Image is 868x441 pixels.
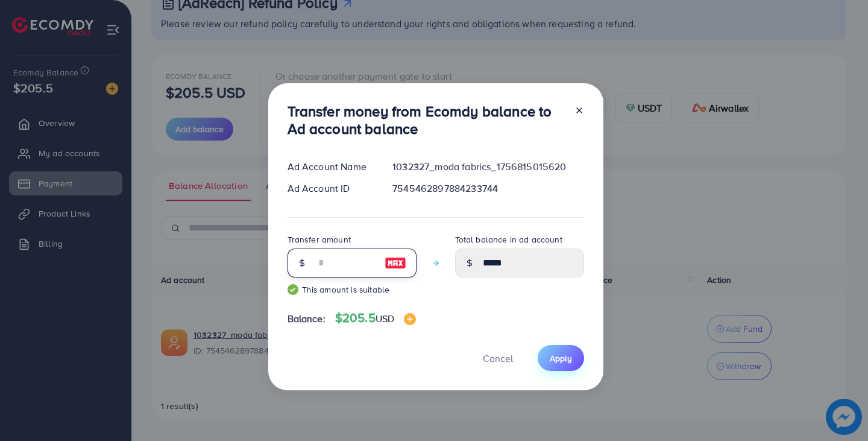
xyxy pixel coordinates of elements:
span: Apply [550,352,572,364]
span: USD [376,312,394,325]
label: Total balance in ad account [455,233,562,246]
label: Transfer amount [288,233,351,246]
small: This amount is suitable [288,284,417,296]
div: 1032327_moda fabrics_1756815015620 [383,160,593,174]
h3: Transfer money from Ecomdy balance to Ad account balance [288,103,565,138]
div: Ad Account ID [278,182,383,195]
div: 7545462897884233744 [383,182,593,195]
img: guide [288,284,298,295]
span: Balance: [288,312,325,326]
img: image [385,256,406,270]
span: Cancel [483,352,513,365]
button: Apply [538,345,584,371]
img: image [404,313,416,325]
div: Ad Account Name [278,160,383,174]
button: Cancel [468,345,528,371]
h4: $205.5 [335,311,416,326]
